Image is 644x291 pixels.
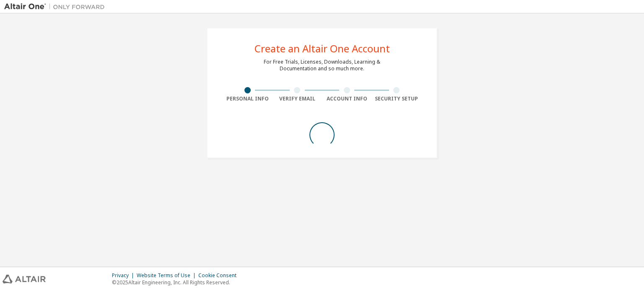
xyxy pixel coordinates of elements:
[198,272,241,279] div: Cookie Consent
[4,3,109,11] img: Altair One
[372,95,422,102] div: Security Setup
[112,279,241,286] p: © 2025 Altair Engineering, Inc. All Rights Reserved.
[322,95,372,102] div: Account Info
[264,59,380,72] div: For Free Trials, Licenses, Downloads, Learning & Documentation and so much more.
[223,95,273,102] div: Personal Info
[137,272,198,279] div: Website Terms of Use
[254,44,390,54] div: Create an Altair One Account
[3,275,46,283] img: altair_logo.svg
[273,95,322,102] div: Verify Email
[112,272,137,279] div: Privacy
